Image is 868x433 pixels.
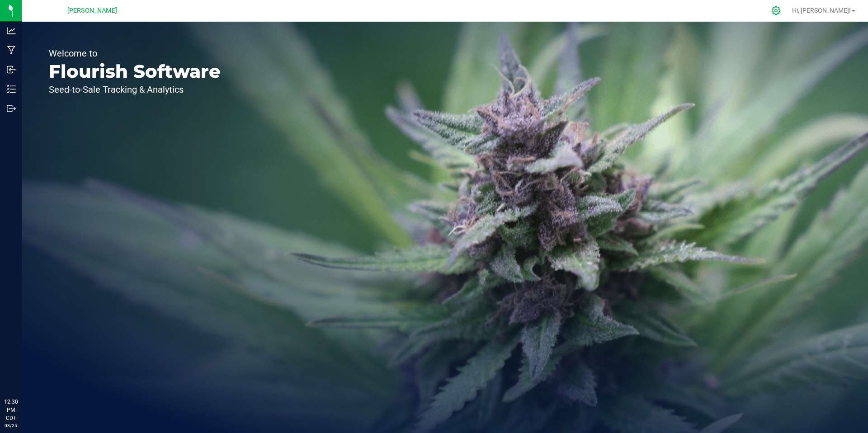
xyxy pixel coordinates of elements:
div: Manage settings [770,6,783,15]
p: Welcome to [49,49,221,58]
span: Hi, [PERSON_NAME]! [792,7,851,14]
inline-svg: Analytics [7,26,16,35]
p: Seed-to-Sale Tracking & Analytics [49,85,221,94]
inline-svg: Manufacturing [7,46,16,55]
p: 08/25 [4,422,18,429]
p: Flourish Software [49,62,221,80]
span: [PERSON_NAME] [67,7,117,14]
inline-svg: Inventory [7,85,16,94]
inline-svg: Outbound [7,104,16,113]
inline-svg: Inbound [7,65,16,74]
p: 12:30 PM CDT [4,398,18,422]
